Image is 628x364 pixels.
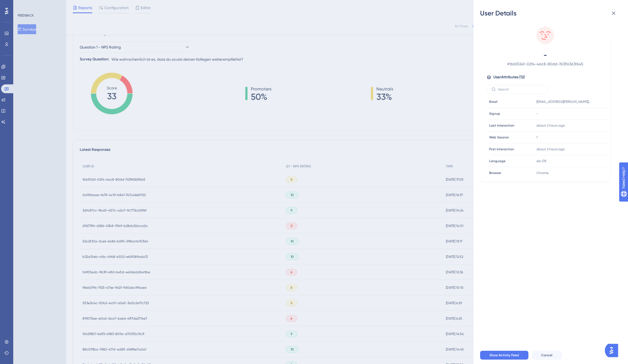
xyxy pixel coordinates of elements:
time: about 2 hours ago [536,147,565,151]
span: First Interaction [489,147,514,151]
div: User Details [480,9,621,18]
span: de-DE [536,159,546,163]
span: Email [489,100,497,104]
time: about 2 hours ago [536,124,565,127]
span: Web Session [489,135,509,140]
span: - [536,111,538,116]
button: Cancel [532,351,562,360]
span: Chrome [536,171,549,175]
span: # 1bb1024f-02f4-4ac8-80dd-76396363f645 [497,61,594,67]
iframe: UserGuiding AI Assistant Launcher [605,342,621,359]
span: Show Activity Feed [489,353,519,357]
span: Browser [489,171,501,175]
span: [EMAIL_ADDRESS][PERSON_NAME][PERSON_NAME][DOMAIN_NAME] [536,100,592,104]
span: Last Interaction [489,123,514,128]
span: - [497,51,594,60]
span: Cancel [541,353,552,357]
span: Signup [489,111,500,116]
span: Need Help? [13,1,34,8]
span: Language [489,159,505,163]
button: Show Activity Feed [480,351,528,360]
span: User Attributes ( 12 ) [493,74,525,81]
span: 1 [536,135,537,140]
input: Search [498,87,543,91]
